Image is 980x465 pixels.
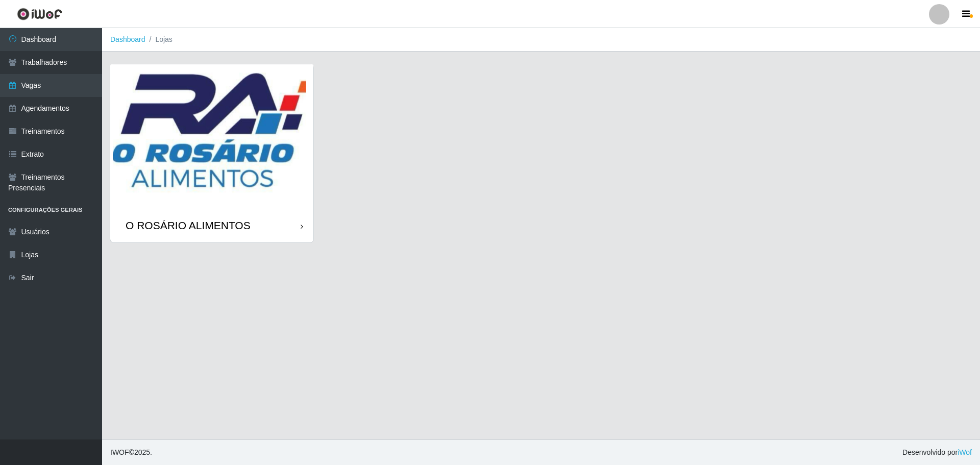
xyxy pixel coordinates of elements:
[110,447,152,458] span: © 2025 .
[110,35,145,43] a: Dashboard
[110,64,313,209] img: cardImg
[110,448,129,456] span: IWOF
[17,8,62,20] img: CoreUI Logo
[958,448,972,456] a: iWof
[902,447,972,458] span: Desenvolvido por
[145,34,173,45] li: Lojas
[102,28,980,52] nav: breadcrumb
[110,64,313,242] a: O ROSÁRIO ALIMENTOS
[126,219,251,232] div: O ROSÁRIO ALIMENTOS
